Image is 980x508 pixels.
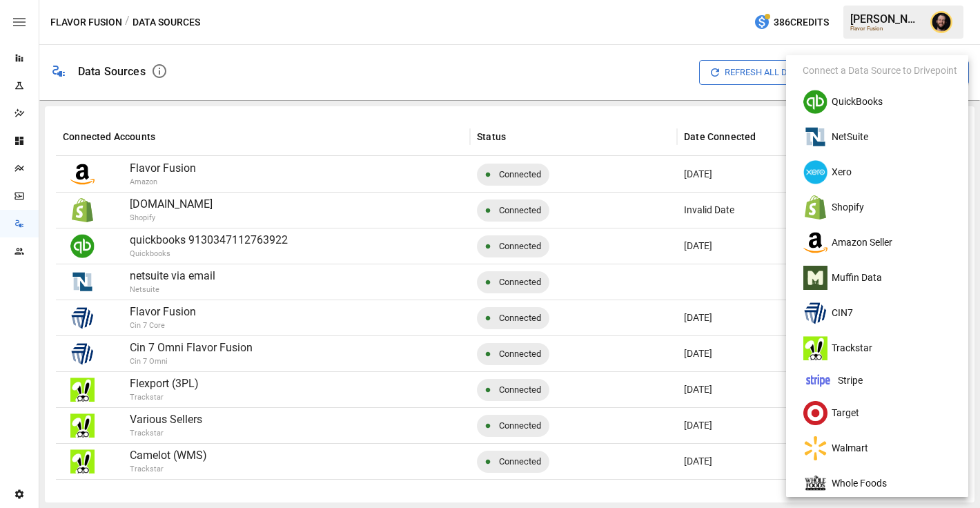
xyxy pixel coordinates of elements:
li: Stripe [792,366,974,395]
li: NetSuite [792,119,974,155]
img: Shopify Logo [803,195,827,219]
li: QuickBooks [792,84,974,119]
img: Quickbooks Logo [803,90,827,114]
li: Walmart [792,431,974,466]
img: Muffin Data Logo [803,266,827,290]
img: NetSuite Logo [803,125,827,149]
li: CIN7 [792,295,974,331]
li: Shopify [792,190,974,225]
img: Walmart [803,436,827,460]
img: Trackstar [803,336,827,360]
img: Target [803,401,827,425]
li: Amazon Seller [792,225,974,260]
img: Whole Foods [803,471,827,496]
li: Muffin Data [792,260,974,295]
li: Target [792,395,974,431]
li: Whole Foods [792,466,974,501]
li: Xero [792,155,974,190]
li: Trackstar [792,331,974,366]
img: Xero Logo [803,160,827,184]
img: Amazon Logo [803,231,827,255]
img: Stripe [803,371,834,390]
img: CIN7 Omni [803,301,827,325]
